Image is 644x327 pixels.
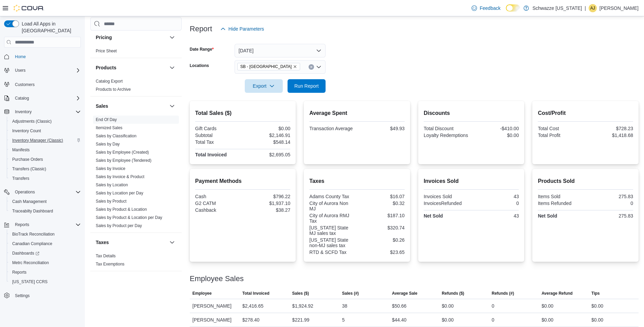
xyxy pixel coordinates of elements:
[96,183,128,187] a: Sales by Location
[14,5,44,12] img: Cova
[469,1,503,15] a: Feedback
[591,291,600,296] span: Tips
[96,215,162,220] span: Sales by Product & Location per Day
[4,49,81,318] nav: Complex example
[10,146,32,154] a: Manifests
[12,279,48,285] span: [US_STATE] CCRS
[12,231,55,237] span: BioTrack Reconciliation
[192,291,212,296] span: Employee
[10,174,81,183] span: Transfers
[12,94,81,102] span: Catalog
[10,259,81,267] span: Metrc Reconciliation
[96,190,143,196] span: Sales by Location per Day
[309,177,405,185] h2: Taxes
[600,4,639,12] p: [PERSON_NAME]
[242,316,260,324] div: $278.40
[7,174,84,183] button: Transfers
[15,293,30,298] span: Settings
[195,201,241,206] div: G2 CATM
[506,4,520,12] input: Dark Mode
[168,238,176,246] button: Taxes
[358,249,405,255] div: $23.65
[90,77,182,96] div: Products
[244,152,290,157] div: $2,695.05
[12,251,39,256] span: Dashboards
[195,152,227,157] strong: Total Invoiced
[424,126,470,131] div: Total Discount
[358,213,405,218] div: $187.10
[237,63,300,70] span: SB - Aurora
[538,177,633,185] h2: Products Sold
[12,188,81,196] span: Operations
[7,268,84,277] button: Reports
[1,79,84,89] button: Customers
[190,63,209,68] label: Locations
[316,64,321,70] button: Open list of options
[195,109,291,117] h2: Total Sales ($)
[96,103,108,109] h3: Sales
[7,258,84,268] button: Metrc Reconciliation
[96,117,117,122] span: End Of Day
[96,34,167,41] button: Pricing
[168,33,176,41] button: Pricing
[442,316,454,324] div: $0.00
[12,260,49,265] span: Metrc Reconciliation
[541,291,573,296] span: Average Refund
[358,225,405,230] div: $320.74
[10,268,29,276] a: Reports
[442,291,464,296] span: Refunds ($)
[541,302,553,310] div: $0.00
[244,139,290,145] div: $548.14
[1,187,84,197] button: Operations
[96,134,136,138] a: Sales by Classification
[541,316,553,324] div: $0.00
[19,20,81,34] span: Load All Apps in [GEOGRAPHIC_DATA]
[591,302,603,310] div: $0.00
[96,207,147,212] span: Sales by Product & Location
[12,292,32,300] a: Settings
[244,133,290,138] div: $2,146.91
[10,240,81,248] span: Canadian Compliance
[96,207,147,212] a: Sales by Product & Location
[244,194,290,199] div: $796.22
[96,142,120,147] a: Sales by Day
[309,64,314,70] button: Clear input
[240,63,292,70] span: SB - [GEOGRAPHIC_DATA]
[392,316,406,324] div: $44.40
[96,174,144,179] a: Sales by Invoice & Product
[195,133,241,138] div: Subtotal
[244,201,290,206] div: $1,937.10
[96,150,149,155] span: Sales by Employee (Created)
[1,107,84,117] button: Inventory
[7,229,84,239] button: BioTrack Reconciliation
[587,133,633,138] div: $1,418.68
[538,194,584,199] div: Items Sold
[242,302,263,310] div: $2,416.65
[473,213,519,219] div: 43
[242,291,270,296] span: Total Invoiced
[292,291,309,296] span: Sales ($)
[10,249,81,257] span: Dashboards
[96,87,131,92] a: Products to Archive
[96,191,143,195] a: Sales by Location per Day
[10,127,44,135] a: Inventory Count
[1,220,84,229] button: Reports
[10,117,54,125] a: Adjustments (Classic)
[358,201,405,206] div: $0.32
[342,291,359,296] span: Sales (#)
[15,96,29,101] span: Catalog
[96,117,117,122] a: End Of Day
[15,54,26,59] span: Home
[195,126,241,131] div: Gift Cards
[532,4,582,12] p: Schwazze [US_STATE]
[480,5,500,12] span: Feedback
[424,201,470,206] div: InvoicesRefunded
[358,126,405,131] div: $49.93
[190,25,212,33] h3: Report
[492,316,494,324] div: 0
[96,166,125,171] a: Sales by Invoice
[10,207,56,215] a: Traceabilty Dashboard
[12,128,41,134] span: Inventory Count
[168,102,176,110] button: Sales
[12,147,30,153] span: Manifests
